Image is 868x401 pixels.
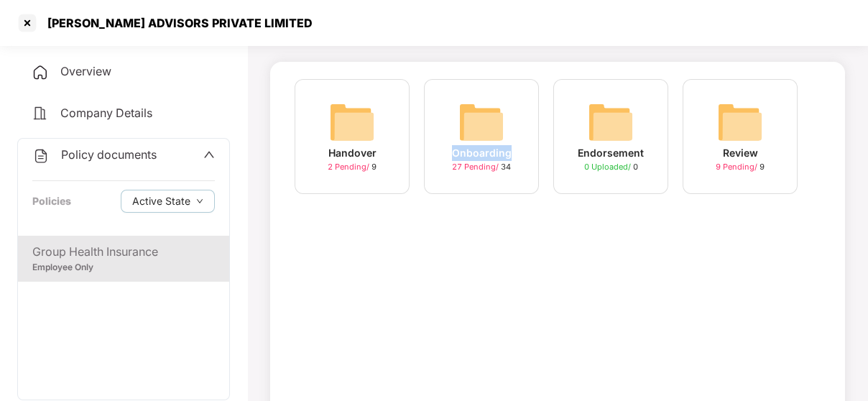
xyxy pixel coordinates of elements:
div: Onboarding [452,145,512,161]
span: Active State [132,193,190,209]
div: 9 [328,161,377,173]
img: svg+xml;base64,PHN2ZyB4bWxucz0iaHR0cDovL3d3dy53My5vcmcvMjAwMC9zdmciIHdpZHRoPSI2NCIgaGVpZ2h0PSI2NC... [458,99,504,145]
span: Company Details [60,106,152,120]
span: up [203,149,215,160]
div: Employee Only [32,261,215,275]
div: 34 [452,161,511,173]
div: Endorsement [578,145,644,161]
div: 0 [584,161,638,173]
div: Group Health Insurance [32,243,215,261]
div: Handover [328,145,377,161]
button: Active Statedown [121,190,215,213]
div: Policies [32,193,71,209]
img: svg+xml;base64,PHN2ZyB4bWxucz0iaHR0cDovL3d3dy53My5vcmcvMjAwMC9zdmciIHdpZHRoPSI2NCIgaGVpZ2h0PSI2NC... [329,99,375,145]
img: svg+xml;base64,PHN2ZyB4bWxucz0iaHR0cDovL3d3dy53My5vcmcvMjAwMC9zdmciIHdpZHRoPSIyNCIgaGVpZ2h0PSIyNC... [32,147,50,165]
div: Review [723,145,758,161]
img: svg+xml;base64,PHN2ZyB4bWxucz0iaHR0cDovL3d3dy53My5vcmcvMjAwMC9zdmciIHdpZHRoPSIyNCIgaGVpZ2h0PSIyNC... [32,64,49,81]
span: 9 Pending / [716,162,759,172]
span: Overview [60,64,111,78]
img: svg+xml;base64,PHN2ZyB4bWxucz0iaHR0cDovL3d3dy53My5vcmcvMjAwMC9zdmciIHdpZHRoPSI2NCIgaGVpZ2h0PSI2NC... [717,99,763,145]
span: 2 Pending / [328,162,371,172]
div: [PERSON_NAME] ADVISORS PRIVATE LIMITED [39,16,313,30]
span: Policy documents [61,147,157,162]
span: 27 Pending / [452,162,501,172]
img: svg+xml;base64,PHN2ZyB4bWxucz0iaHR0cDovL3d3dy53My5vcmcvMjAwMC9zdmciIHdpZHRoPSI2NCIgaGVpZ2h0PSI2NC... [588,99,634,145]
img: svg+xml;base64,PHN2ZyB4bWxucz0iaHR0cDovL3d3dy53My5vcmcvMjAwMC9zdmciIHdpZHRoPSIyNCIgaGVpZ2h0PSIyNC... [32,105,49,122]
span: 0 Uploaded / [584,162,633,172]
div: 9 [716,161,765,173]
span: down [196,198,203,206]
